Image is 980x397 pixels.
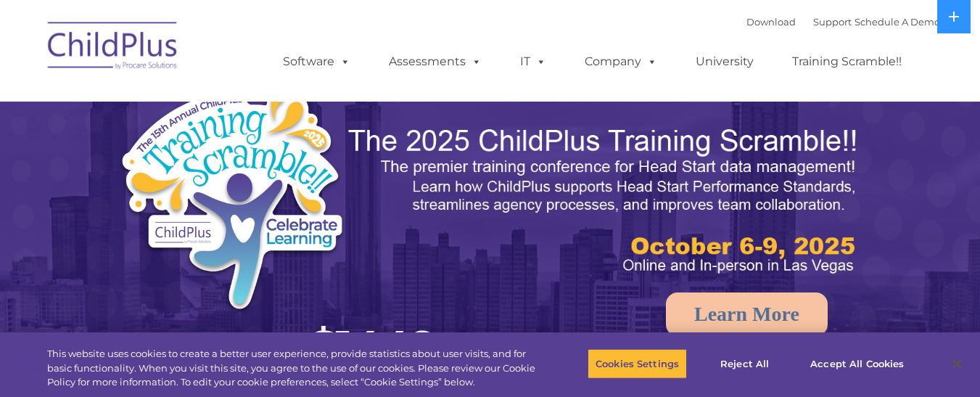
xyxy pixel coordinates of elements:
[813,16,852,28] a: Support
[802,348,912,379] button: Accept All Cookies
[941,348,973,380] button: Close
[268,47,365,76] a: Software
[699,348,790,379] button: Reject All
[746,16,940,28] font: |
[41,12,186,84] img: ChildPlus by Procare Solutions
[666,292,828,336] a: Learn More
[374,47,496,76] a: Assessments
[506,47,561,76] a: IT
[47,347,539,390] div: This website uses cookies to create a better user experience, provide statistics about user visit...
[746,16,796,28] a: Download
[681,47,768,76] a: University
[778,47,916,76] a: Training Scramble!!
[570,47,672,76] a: Company
[855,16,940,28] a: Schedule A Demo
[588,348,687,379] button: Cookies Settings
